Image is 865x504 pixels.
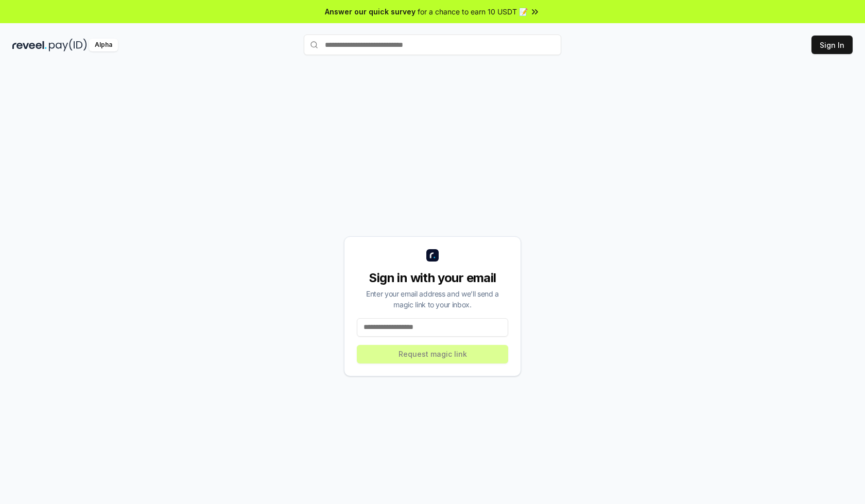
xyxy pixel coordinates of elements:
[89,39,118,51] div: Alpha
[426,249,439,262] img: logo_small
[418,6,528,17] span: for a chance to earn 10 USDT 📝
[12,39,47,51] img: reveel_dark
[325,6,416,17] span: Answer our quick survey
[357,270,508,286] div: Sign in with your email
[49,39,87,51] img: pay_id
[357,288,508,310] div: Enter your email address and we’ll send a magic link to your inbox.
[811,36,853,54] button: Sign In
